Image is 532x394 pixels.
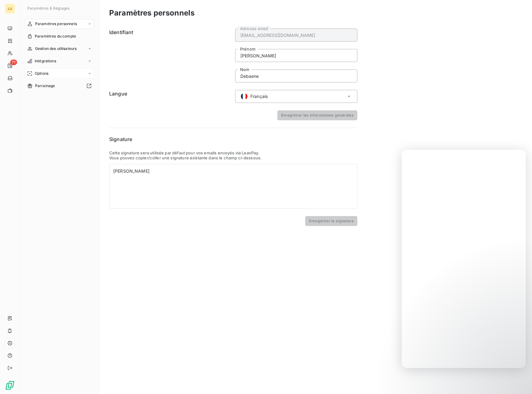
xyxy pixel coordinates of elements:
span: Paramètres du compte [35,33,76,39]
input: placeholder [235,29,357,42]
a: Paramètres du compte [25,31,94,41]
span: 71 [10,60,17,65]
h6: Identifiant [109,29,231,82]
span: Paramètres & Réglages [27,6,69,11]
h3: Paramètres personnels [109,7,194,19]
span: Intégrations [35,58,56,64]
input: placeholder [235,69,357,82]
h6: Langue [109,90,231,103]
div: LU [5,4,15,14]
button: Enregistrer les informations générales [277,110,357,120]
span: Options [35,71,48,76]
input: placeholder [235,49,357,62]
span: Paramètres personnels [35,21,77,27]
h6: Signature [109,135,357,143]
a: Parrainage [25,81,94,91]
iframe: Intercom live chat [402,150,526,368]
span: Gestion des utilisateurs [35,46,77,51]
p: Cette signature sera utilisée par défaut pour vos emails envoyés via LeanPay. [109,150,357,155]
img: Logo LeanPay [5,380,15,390]
div: [PERSON_NAME] [113,168,353,174]
button: Enregistrer la signature [305,216,357,226]
iframe: Intercom live chat [511,373,526,388]
p: Vous pouvez copier/coller une signature existante dans le champ ci-dessous. [109,155,357,160]
span: Français [250,93,268,100]
span: Parrainage [35,83,55,89]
